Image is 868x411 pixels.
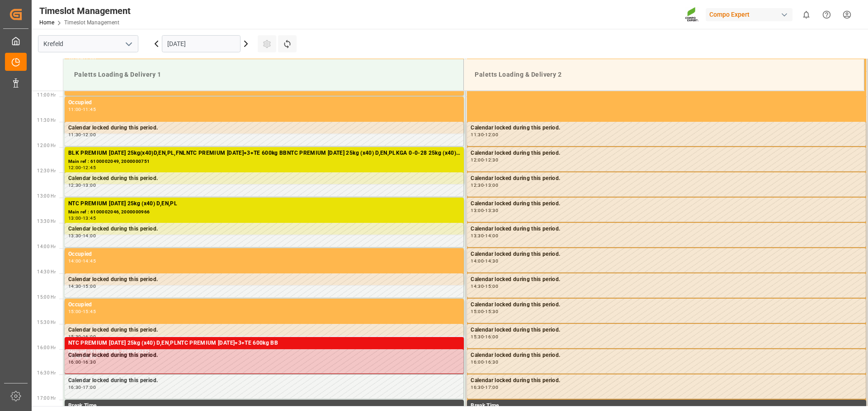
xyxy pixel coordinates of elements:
div: Break Time [471,402,863,411]
div: 14:00 [485,234,498,238]
div: Paletts Loading & Delivery 1 [71,66,456,83]
div: 17:00 [485,385,498,389]
div: 13:00 [68,216,81,220]
div: Main ref : 6100002046, 2000000966 [68,208,460,216]
div: Calendar locked during this period. [68,326,460,335]
div: - [81,259,83,263]
div: Calendar locked during this period. [471,225,862,234]
span: 16:00 Hr [37,345,56,350]
div: 12:00 [485,133,498,137]
div: 11:30 [471,133,484,137]
button: show 0 new notifications [796,5,816,25]
div: 12:30 [68,183,81,187]
div: - [81,284,83,288]
div: Calendar locked during this period. [471,351,862,360]
div: Calendar locked during this period. [471,275,862,284]
div: - [484,208,485,212]
div: 13:00 [485,183,498,187]
div: BLK PREMIUM [DATE] 25kg(x40)D,EN,PL,FNLNTC PREMIUM [DATE]+3+TE 600kg BBNTC PREMIUM [DATE] 25kg (x... [68,149,460,158]
div: Calendar locked during this period. [68,376,460,385]
button: Compo Expert [706,6,796,23]
div: 12:30 [485,158,498,162]
div: 15:00 [83,284,96,288]
div: Calendar locked during this period. [471,199,862,208]
div: Timeslot Management [39,4,131,18]
div: - [484,284,485,288]
div: Main ref : 6100002049, 2000000751 [68,158,460,166]
span: 14:30 Hr [37,269,56,274]
div: Break Time [68,402,460,411]
div: 16:00 [83,335,96,339]
div: - [81,183,83,187]
div: - [484,183,485,187]
div: Calendar locked during this period. [68,174,460,183]
div: - [484,360,485,364]
div: - [81,309,83,314]
div: Calendar locked during this period. [68,275,460,284]
span: 13:30 Hr [37,219,56,224]
div: - [484,259,485,263]
input: Type to search/select [38,35,138,52]
div: 13:30 [471,234,484,238]
div: 16:30 [83,360,96,364]
div: 11:00 [68,107,81,111]
div: 14:30 [471,284,484,288]
div: 16:30 [485,360,498,364]
div: Calendar locked during this period. [68,351,460,360]
div: - [81,216,83,220]
div: 14:00 [68,259,81,263]
div: 16:00 [471,360,484,364]
div: 15:30 [471,335,484,339]
span: 12:30 Hr [37,168,56,173]
div: - [484,158,485,162]
div: 15:00 [68,309,81,314]
div: 13:30 [485,208,498,212]
div: Compo Expert [706,8,793,21]
span: 14:00 Hr [37,244,56,249]
div: - [81,133,83,137]
div: Calendar locked during this period. [471,376,862,385]
div: 15:30 [68,335,81,339]
div: 14:30 [485,259,498,263]
div: 13:00 [471,208,484,212]
span: 11:00 Hr [37,92,56,97]
div: - [81,335,83,339]
div: Calendar locked during this period. [68,225,460,234]
div: 17:00 [83,385,96,389]
div: Calendar locked during this period. [471,149,862,158]
div: Calendar locked during this period. [471,250,862,259]
div: Paletts Loading & Delivery 2 [471,66,857,83]
div: 12:00 [471,158,484,162]
div: - [81,360,83,364]
div: 14:00 [83,234,96,238]
div: Occupied [68,300,460,309]
div: - [81,166,83,170]
div: - [81,234,83,238]
div: Calendar locked during this period. [68,124,460,133]
div: 11:45 [83,107,96,111]
div: - [81,385,83,389]
button: Help Center [816,5,837,25]
div: Calendar locked during this period. [471,124,862,133]
div: 16:00 [485,335,498,339]
button: open menu [122,37,135,51]
div: - [484,385,485,389]
div: 11:30 [68,133,81,137]
div: 15:30 [485,309,498,314]
span: 11:30 Hr [37,118,56,123]
div: - [484,234,485,238]
span: 12:00 Hr [37,143,56,148]
div: 13:45 [83,216,96,220]
span: 15:00 Hr [37,295,56,300]
div: 16:30 [471,385,484,389]
span: 17:00 Hr [37,396,56,401]
div: NTC PREMIUM [DATE] 25kg (x40) D,EN,PL [68,199,460,208]
div: Calendar locked during this period. [471,174,862,183]
span: 15:30 Hr [37,320,56,325]
div: Main ref : 6100002066, 2000000221 [68,348,460,356]
div: 15:45 [83,309,96,314]
div: 15:00 [471,309,484,314]
div: 12:45 [83,166,96,170]
div: - [484,335,485,339]
span: 13:00 Hr [37,194,56,199]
